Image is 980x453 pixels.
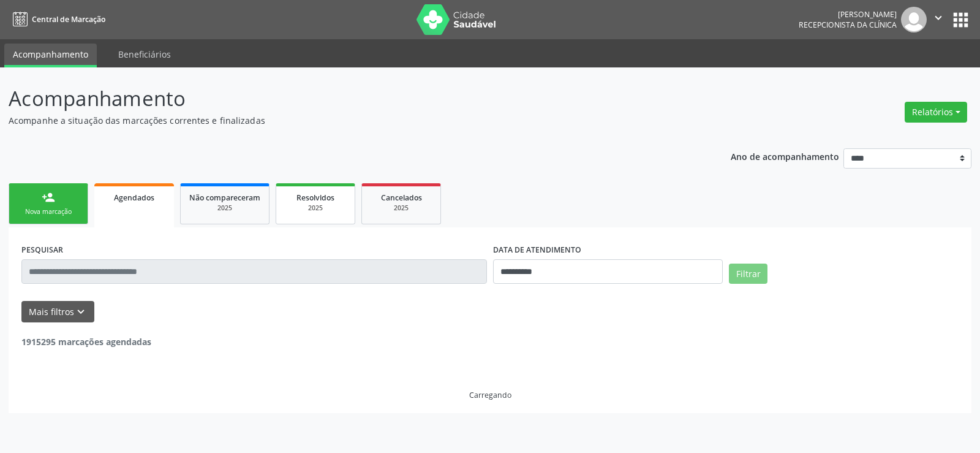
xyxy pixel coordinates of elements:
[32,14,105,25] span: Central de Marcação
[21,336,151,348] strong: 1915295 marcações agendadas
[9,114,682,127] p: Acompanhe a situação das marcações correntes e finalizadas
[905,102,967,123] button: Relatórios
[110,44,179,65] a: Beneficiários
[932,11,945,25] i: 
[371,204,432,213] div: 2025
[729,264,767,284] button: Filtrar
[285,204,346,213] div: 2025
[21,301,94,322] button: Mais filtroskeyboard_arrow_down
[189,204,260,213] div: 2025
[189,192,260,203] span: Não compareceram
[950,9,971,31] button: apps
[74,305,88,319] i: keyboard_arrow_down
[799,20,897,30] span: Recepcionista da clínica
[381,192,422,203] span: Cancelados
[731,148,839,164] p: Ano de acompanhamento
[9,9,105,29] a: Central de Marcação
[927,7,950,32] button: 
[296,192,334,203] span: Resolvidos
[21,240,63,259] label: PESQUISAR
[493,240,581,259] label: DATA DE ATENDIMENTO
[901,7,927,32] img: img
[42,191,55,204] div: person_add
[469,390,511,400] div: Carregando
[799,9,897,20] div: [PERSON_NAME]
[9,83,682,114] p: Acompanhamento
[4,44,97,67] a: Acompanhamento
[18,207,79,216] div: Nova marcação
[114,192,154,203] span: Agendados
